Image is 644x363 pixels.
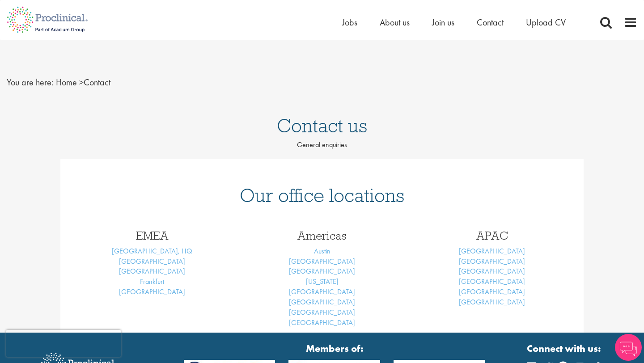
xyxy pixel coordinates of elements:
h3: EMEA [74,230,230,241]
a: [GEOGRAPHIC_DATA] [289,318,355,327]
a: [GEOGRAPHIC_DATA] [289,297,355,307]
a: [GEOGRAPHIC_DATA] [459,287,525,296]
a: [GEOGRAPHIC_DATA] [119,266,185,276]
span: > [79,76,84,88]
a: [GEOGRAPHIC_DATA] [459,257,525,266]
a: [GEOGRAPHIC_DATA] [289,257,355,266]
a: Join us [432,17,454,28]
a: Jobs [342,17,357,28]
iframe: reCAPTCHA [6,330,121,357]
a: [GEOGRAPHIC_DATA] [289,287,355,296]
a: breadcrumb link to Home [56,76,77,88]
a: [GEOGRAPHIC_DATA] [119,257,185,266]
strong: Connect with us: [527,342,603,355]
a: [GEOGRAPHIC_DATA] [459,266,525,276]
a: [GEOGRAPHIC_DATA] [119,287,185,296]
a: [GEOGRAPHIC_DATA] [289,308,355,317]
img: Chatbot [615,334,642,361]
h3: APAC [414,230,570,241]
strong: Members of: [184,342,486,355]
a: [GEOGRAPHIC_DATA], HQ [112,246,192,256]
a: Frankfurt [140,277,164,286]
a: About us [380,17,410,28]
h3: Americas [244,230,400,241]
h1: Our office locations [74,186,570,205]
a: [GEOGRAPHIC_DATA] [459,277,525,286]
a: [GEOGRAPHIC_DATA] [289,266,355,276]
a: Austin [314,246,330,256]
span: Contact [56,76,110,88]
a: [GEOGRAPHIC_DATA] [459,297,525,307]
a: [US_STATE] [306,277,339,286]
span: You are here: [7,76,54,88]
a: Upload CV [526,17,566,28]
a: Contact [477,17,504,28]
a: [GEOGRAPHIC_DATA] [459,246,525,256]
